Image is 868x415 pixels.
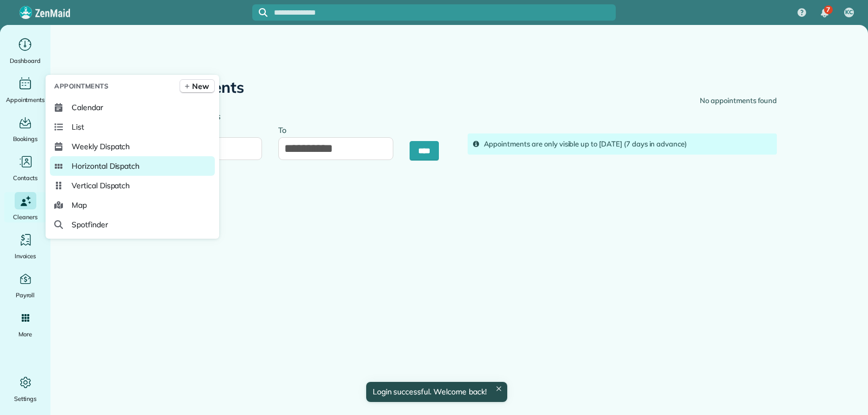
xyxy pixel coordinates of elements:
[16,290,35,301] span: Payroll
[14,393,37,404] span: Settings
[72,141,130,152] span: Weekly Dispatch
[252,8,267,17] button: Focus search
[826,5,830,14] span: 7
[15,251,36,261] span: Invoices
[50,137,215,156] a: Weekly Dispatch
[259,8,267,17] svg: Focus search
[13,173,37,183] span: Contacts
[4,114,46,144] a: Bookings
[72,122,84,132] span: List
[366,382,507,402] div: Login successful. Welcome back!
[4,153,46,183] a: Contacts
[4,36,46,66] a: Dashboard
[50,176,215,195] a: Vertical Dispatch
[72,200,87,210] span: Map
[6,94,45,105] span: Appointments
[4,231,46,261] a: Invoices
[50,195,215,215] a: Map
[484,139,771,150] div: Appointments are only visible up to [DATE] (7 days in advance)
[13,212,37,222] span: Cleaners
[845,8,853,17] span: KC
[192,81,209,92] span: New
[18,329,32,340] span: More
[10,55,41,66] span: Dashboard
[50,156,215,176] a: Horizontal Dispatch
[50,98,215,117] a: Calendar
[72,219,108,230] span: Spotfinder
[278,119,292,139] label: To
[4,374,46,404] a: Settings
[72,102,103,113] span: Calendar
[13,133,38,144] span: Bookings
[72,161,139,171] span: Horizontal Dispatch
[180,79,215,93] a: New
[700,95,776,106] div: No appointments found
[54,81,108,92] span: Appointments
[50,215,215,234] a: Spotfinder
[813,1,836,25] div: 7 unread notifications
[50,117,215,137] a: List
[72,180,130,191] span: Vertical Dispatch
[4,192,46,222] a: Cleaners
[4,75,46,105] a: Appointments
[4,270,46,301] a: Payroll
[142,112,451,121] h4: Show Appointments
